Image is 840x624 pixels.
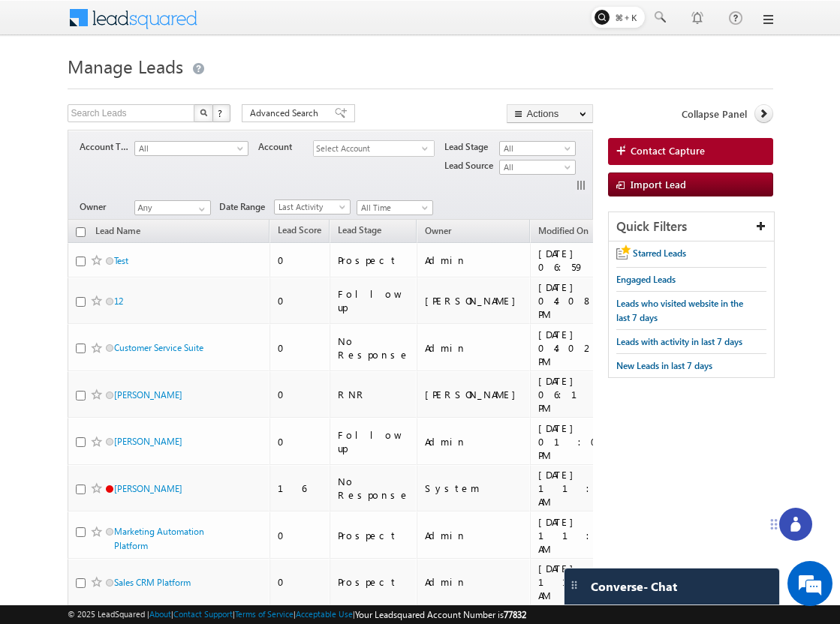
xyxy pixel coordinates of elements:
[355,609,526,620] span: Your Leadsquared Account Number is
[338,475,410,502] div: No Response
[500,142,571,155] span: All
[80,140,134,154] span: Account Type
[114,526,204,551] a: Marketing Automation Platform
[219,200,274,214] span: Date Range
[357,201,429,214] span: All Time
[114,389,182,400] a: [PERSON_NAME]
[114,436,182,447] a: [PERSON_NAME]
[538,247,614,274] div: [DATE] 06:59 PM
[538,328,614,368] div: [DATE] 04:02 PM
[338,575,410,589] div: Prospect
[173,609,233,619] a: Contact Support
[538,225,589,236] span: Modified On
[591,580,677,593] span: Converse - Chat
[278,294,323,307] div: 0
[274,199,351,214] a: Last Activity
[609,212,774,241] div: Quick Filters
[338,253,410,267] div: Prospect
[425,225,451,236] span: Owner
[425,435,523,448] div: Admin
[608,138,773,165] a: Contact Capture
[631,178,686,190] span: Import Lead
[499,160,576,175] a: All
[338,287,410,314] div: Follow up
[68,54,183,78] span: Manage Leads
[134,141,248,156] a: All
[444,140,499,154] span: Lead Stage
[631,144,705,157] span: Contact Capture
[80,200,134,214] span: Owner
[338,428,410,455] div: Follow up
[278,435,323,448] div: 0
[235,609,294,619] a: Terms of Service
[314,141,422,157] span: Select Account
[218,106,224,119] span: ?
[200,109,207,116] img: Search
[114,342,203,353] a: Customer Service Suite
[531,222,610,241] a: Modified On (sorted descending)
[338,334,410,361] div: No Response
[422,145,434,151] span: select
[616,360,712,371] span: New Leads in last 7 days
[499,141,576,156] a: All
[338,388,410,401] div: RNR
[425,575,523,589] div: Admin
[538,374,614,415] div: [DATE] 06:14 PM
[633,247,686,259] span: Starred Leads
[270,222,329,241] a: Lead Score
[616,336,742,347] span: Leads with activity in last 7 days
[507,104,593,123] button: Actions
[425,294,523,307] div: [PERSON_NAME]
[278,341,323,355] div: 0
[425,253,523,267] div: Admin
[538,515,614,556] div: [DATE] 11:52 AM
[425,388,523,401] div: [PERSON_NAME]
[682,107,747,121] span: Collapse Panel
[338,224,381,235] span: Lead Stage
[296,609,353,619] a: Acceptable Use
[278,224,321,235] span: Lead Score
[616,274,676,285] span: Engaged Leads
[313,140,435,157] div: Select Account
[278,388,323,401] div: 0
[135,142,239,155] span: All
[425,341,523,355] div: Admin
[134,200,211,215] input: Type to Search
[278,253,323,267] div: 0
[114,255,128,266] a: Test
[278,575,323,589] div: 0
[191,202,209,217] a: Show All Items
[425,481,523,495] div: System
[538,421,614,462] div: [DATE] 01:05 PM
[568,579,580,591] img: carter-drag
[250,106,323,120] span: Advanced Search
[616,298,743,323] span: Leads who visited website in the last 7 days
[76,227,86,237] input: Check all records
[538,562,614,602] div: [DATE] 11:52 AM
[330,222,389,241] a: Lead Stage
[357,200,433,215] a: All Time
[275,200,346,214] span: Last Activity
[444,159,499,172] span: Lead Source
[538,280,614,321] div: [DATE] 04:08 PM
[338,529,410,542] div: Prospect
[212,104,230,122] button: ?
[114,295,123,307] a: 12
[591,226,603,238] span: (sorted descending)
[258,140,313,154] span: Account
[114,577,191,588] a: Sales CRM Platform
[88,223,148,242] a: Lead Name
[278,529,323,542] div: 0
[68,607,526,622] span: © 2025 LeadSquared | | | | |
[278,481,323,495] div: 16
[425,529,523,542] div: Admin
[114,483,182,494] a: [PERSON_NAME]
[538,468,614,508] div: [DATE] 11:44 AM
[500,160,571,174] span: All
[149,609,171,619] a: About
[504,609,526,620] span: 77832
